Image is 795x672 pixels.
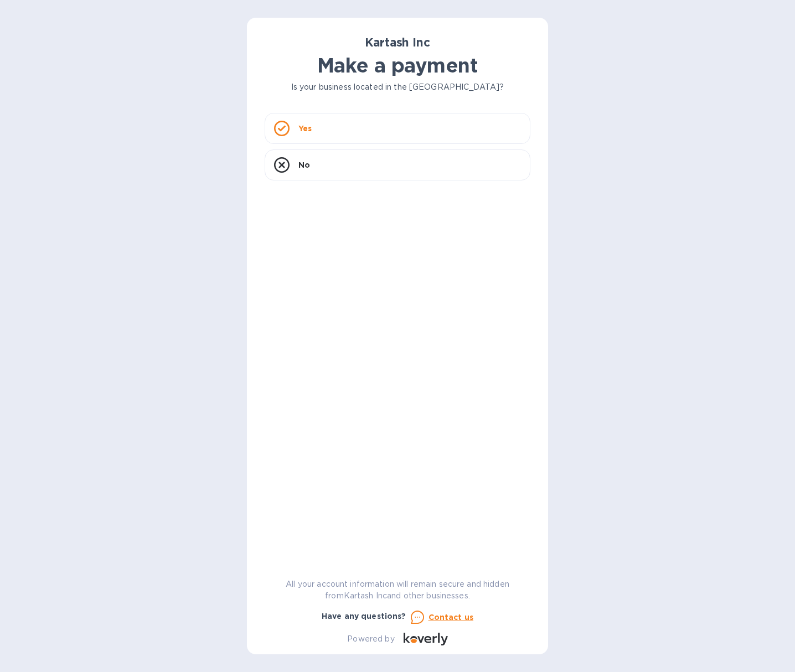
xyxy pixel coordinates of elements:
p: Powered by [347,633,394,645]
p: No [298,159,310,170]
p: Yes [298,123,312,134]
p: Is your business located in the [GEOGRAPHIC_DATA]? [265,81,530,93]
u: Contact us [429,613,474,622]
h1: Make a payment [265,54,530,77]
b: Kartash Inc [365,35,430,49]
p: All your account information will remain secure and hidden from Kartash Inc and other businesses. [265,578,530,602]
b: Have any questions? [322,612,406,621]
